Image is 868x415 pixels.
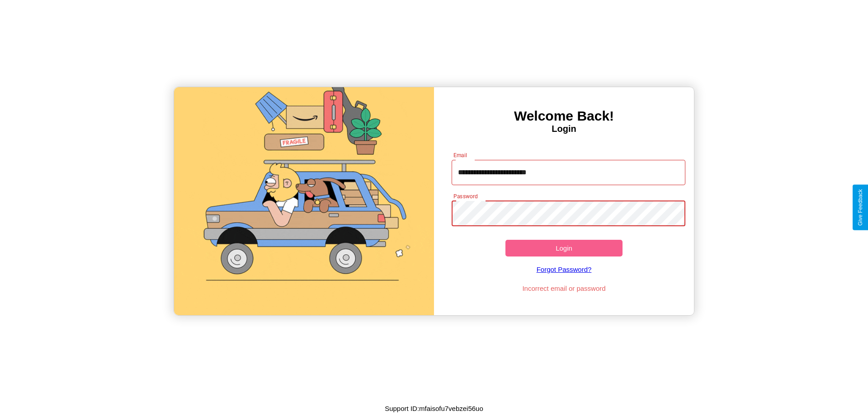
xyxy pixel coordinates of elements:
[447,256,681,282] a: Forgot Password?
[385,402,483,415] p: Support ID: mfaisofu7vebzei56uo
[453,192,477,200] label: Password
[447,282,681,294] p: Incorrect email or password
[453,151,467,159] label: Email
[434,108,694,124] h3: Welcome Back!
[505,240,623,256] button: Login
[174,87,434,315] img: gif
[857,189,863,226] div: Give Feedback
[434,124,694,134] h4: Login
